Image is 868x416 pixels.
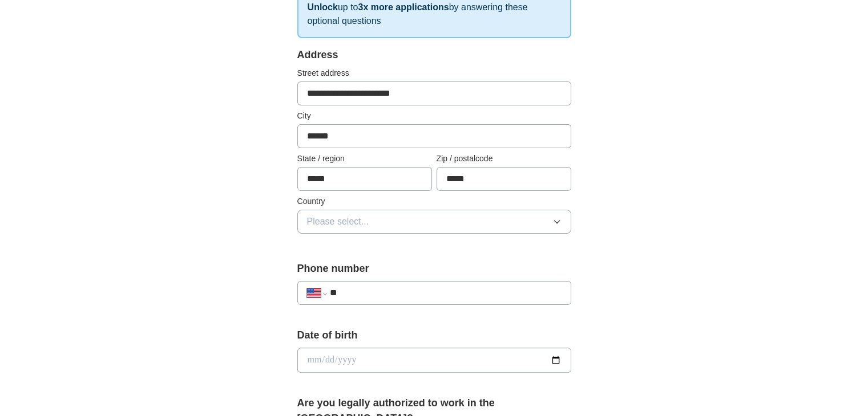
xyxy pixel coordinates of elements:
span: Please select... [307,215,369,229]
label: Zip / postalcode [437,153,571,165]
div: Address [297,47,571,63]
label: Date of birth [297,328,571,343]
label: Country [297,195,571,207]
label: Street address [297,67,571,79]
label: City [297,110,571,122]
button: Please select... [297,210,571,234]
strong: Unlock [308,2,338,12]
strong: 3x more applications [358,2,449,12]
label: State / region [297,153,432,165]
label: Phone number [297,261,571,276]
